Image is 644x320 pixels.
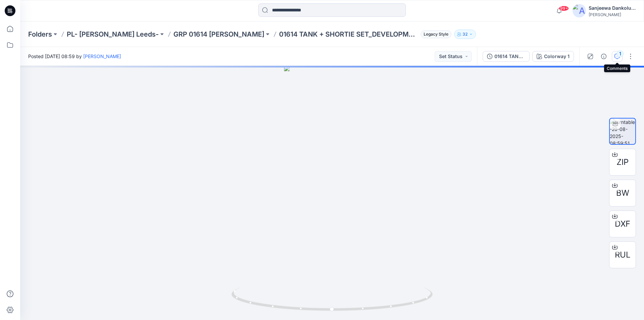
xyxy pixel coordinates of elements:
img: avatar [573,4,586,17]
span: ZIP [616,156,629,168]
a: GRP 01614 [PERSON_NAME] [173,30,264,39]
button: Details [598,51,609,62]
a: Folders [28,30,52,39]
span: 99+ [559,6,569,11]
p: 32 [463,31,468,38]
div: 1 [617,50,624,57]
div: [PERSON_NAME] [589,12,636,17]
span: BW [616,187,629,199]
button: 32 [454,30,476,39]
button: 01614 TANK + SHORTIE SET_DEVELOPMENT [483,51,530,62]
a: PL- [PERSON_NAME] Leeds- [67,30,159,39]
button: Legacy Style [418,30,451,39]
button: 1 [612,51,623,62]
a: [PERSON_NAME] [83,53,121,59]
div: Sanjeewa Dankoluwage [589,4,636,12]
span: DXF [615,218,630,230]
p: 01614 TANK + SHORTIE SET_DEVELOPMENT [279,30,418,39]
span: Legacy Style [421,30,451,38]
img: turntable-20-08-2025-08:59:51 [610,119,635,144]
div: 01614 TANK + SHORTIE SET_DEVELOPMENT [494,53,525,60]
span: RUL [615,249,631,261]
span: Posted [DATE] 08:59 by [28,53,121,60]
button: Colorway 1 [532,51,574,62]
div: Colorway 1 [544,53,570,60]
